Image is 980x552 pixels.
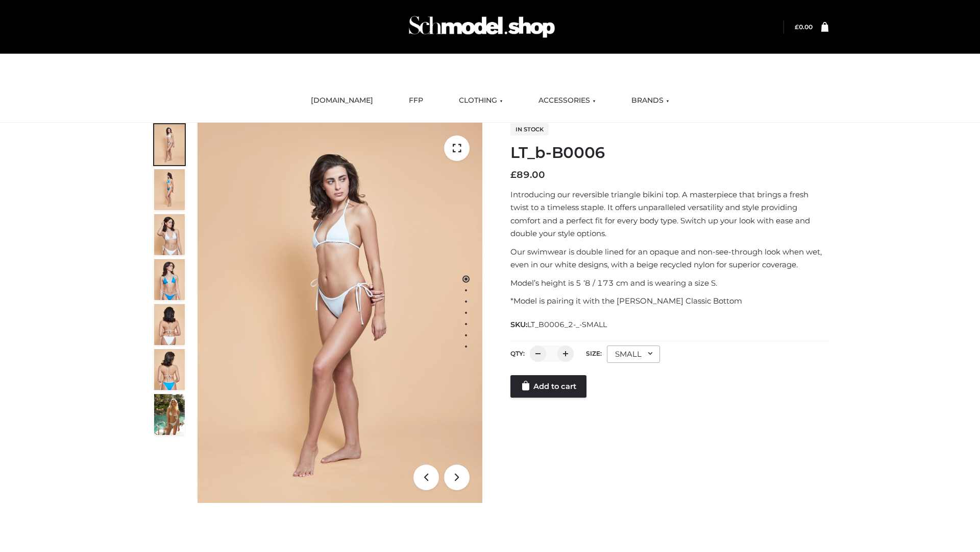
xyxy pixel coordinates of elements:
a: ACCESSORIES [531,89,603,112]
a: BRANDS [624,89,677,112]
bdi: 0.00 [795,23,813,31]
span: SKU: [510,318,608,331]
img: ArielClassicBikiniTop_CloudNine_AzureSky_OW114ECO_8-scaled.jpg [154,349,185,390]
span: £ [795,23,799,31]
a: FFP [401,89,431,112]
img: Schmodel Admin 964 [405,7,558,47]
img: Arieltop_CloudNine_AzureSky2.jpg [154,394,185,435]
img: ArielClassicBikiniTop_CloudNine_AzureSky_OW114ECO_4-scaled.jpg [154,259,185,300]
a: £0.00 [795,23,813,31]
div: SMALL [607,346,660,363]
img: ArielClassicBikiniTop_CloudNine_AzureSky_OW114ECO_7-scaled.jpg [154,304,185,345]
img: ArielClassicBikiniTop_CloudNine_AzureSky_OW114ECO_1-scaled.jpg [154,124,185,165]
a: [DOMAIN_NAME] [303,89,381,112]
a: CLOTHING [451,89,510,112]
span: £ [510,169,517,180]
span: In stock [510,123,549,135]
label: QTY: [510,350,525,357]
p: Our swimwear is double lined for an opaque and non-see-through look when wet, even in our white d... [510,245,828,271]
h1: LT_b-B0006 [510,144,828,162]
p: Model’s height is 5 ‘8 / 173 cm and is wearing a size S. [510,277,828,290]
label: Size: [586,350,602,357]
bdi: 89.00 [510,169,545,180]
span: LT_B0006_2-_-SMALL [527,320,607,329]
p: *Model is pairing it with the [PERSON_NAME] Classic Bottom [510,294,828,308]
a: Add to cart [510,375,586,398]
img: ArielClassicBikiniTop_CloudNine_AzureSky_OW114ECO_2-scaled.jpg [154,169,185,210]
img: ArielClassicBikiniTop_CloudNine_AzureSky_OW114ECO_1 [198,123,482,503]
img: ArielClassicBikiniTop_CloudNine_AzureSky_OW114ECO_3-scaled.jpg [154,214,185,255]
p: Introducing our reversible triangle bikini top. A masterpiece that brings a fresh twist to a time... [510,188,828,240]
